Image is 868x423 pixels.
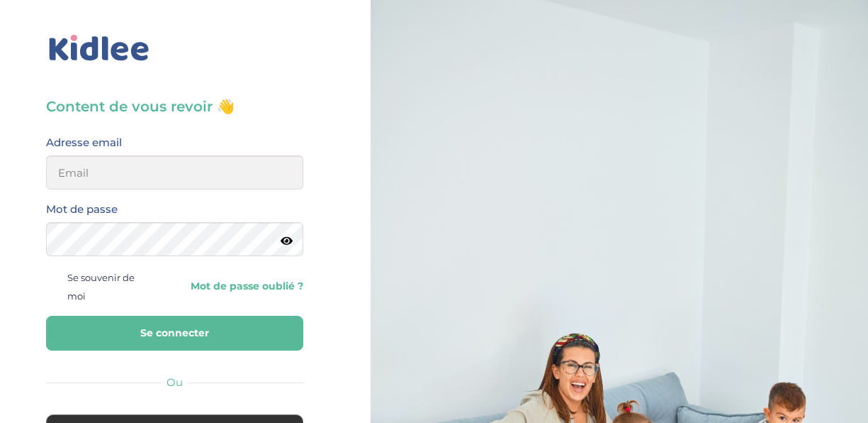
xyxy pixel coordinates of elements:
[46,155,303,189] input: Email
[46,97,303,116] h3: Content de vous revoir 👋
[67,268,153,305] span: Se souvenir de moi
[46,200,118,219] label: Mot de passe
[46,316,303,351] button: Se connecter
[167,375,183,389] span: Ou
[46,32,152,65] img: logo_kidlee_bleu
[46,133,122,152] label: Adresse email
[185,280,303,293] a: Mot de passe oublié ?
